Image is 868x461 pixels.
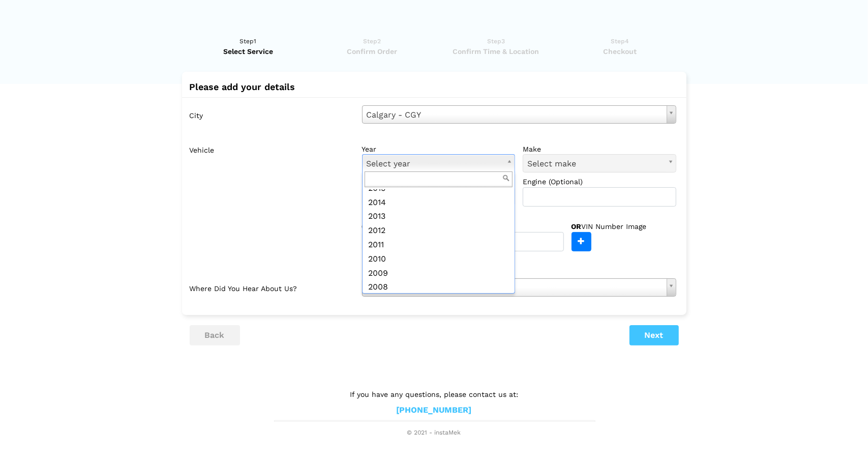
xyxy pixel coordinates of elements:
[365,238,513,252] div: 2011
[365,210,513,224] div: 2013
[365,280,513,295] div: 2008
[365,252,513,267] div: 2010
[365,224,513,238] div: 2012
[365,196,513,210] div: 2014
[365,267,513,281] div: 2009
